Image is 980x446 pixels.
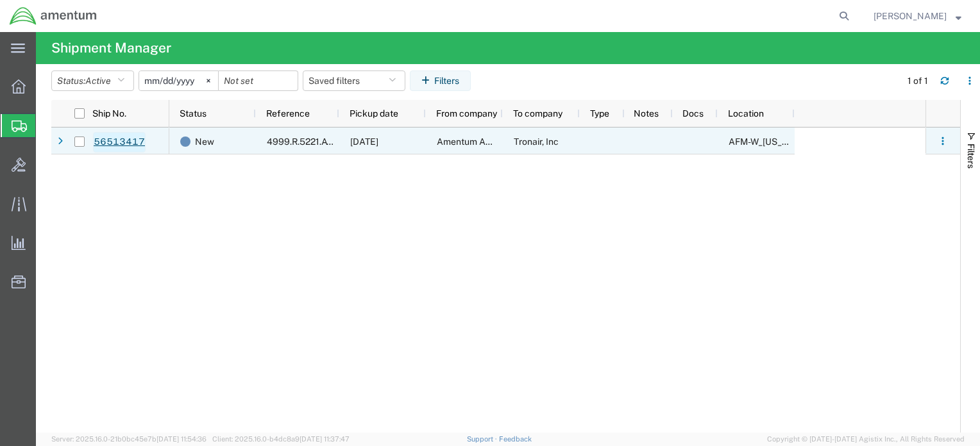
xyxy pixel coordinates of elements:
[85,76,111,86] span: Active
[728,108,764,119] span: Location
[682,108,704,119] span: Docs
[499,435,532,443] a: Feedback
[908,74,930,88] div: 1 of 1
[303,70,405,91] button: Saved filters
[93,132,146,153] a: 56513417
[195,128,214,155] span: New
[966,144,976,169] span: Filters
[874,9,947,23] span: James Spear
[51,32,171,64] h4: Shipment Manager
[436,108,497,119] span: From company
[92,108,126,119] span: Ship No.
[212,435,350,443] span: Client: 2025.16.0-b4dc8a9
[634,108,659,119] span: Notes
[51,70,134,91] button: Status:Active
[51,435,207,443] span: Server: 2025.16.0-21b0bc45e7b
[437,136,560,147] span: Amentum AFM-W Alaska
[767,434,965,445] span: Copyright © [DATE]-[DATE] Agistix Inc., All Rights Reserved
[590,108,609,119] span: Type
[514,136,559,147] span: Tronair, Inc
[467,435,499,443] a: Support
[873,8,962,24] button: [PERSON_NAME]
[410,70,471,91] button: Filters
[729,136,811,147] span: AFM-W_Alaska
[9,6,97,26] img: logo
[219,71,298,90] input: Not set
[156,435,207,443] span: [DATE] 11:54:36
[139,71,218,90] input: Not set
[350,108,398,119] span: Pickup date
[513,108,562,119] span: To company
[266,108,310,119] span: Reference
[300,435,350,443] span: [DATE] 11:37:47
[180,108,207,119] span: Status
[350,136,378,147] span: 08/15/2025
[267,136,406,147] span: 4999.R.5221.AW.AM.OF.YWKM.00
